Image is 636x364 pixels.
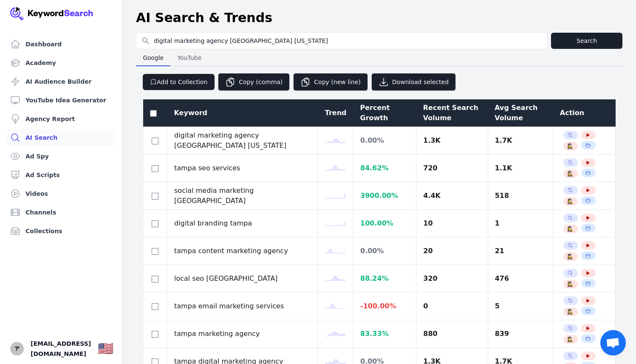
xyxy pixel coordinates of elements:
[567,336,574,343] button: 🕵️‍♀️
[7,36,115,53] a: Dashboard
[167,127,318,155] td: digital marketing agency [GEOGRAPHIC_DATA] [US_STATE]
[495,218,546,229] div: 1
[495,191,546,201] div: 518
[360,135,409,146] div: 0.00 %
[423,135,481,146] div: 1.3K
[567,281,574,288] span: 🕵️‍♀️
[567,170,574,177] button: 🕵️‍♀️
[360,274,409,284] div: 88.24 %
[567,143,574,150] button: 🕵️‍♀️
[567,170,574,177] span: 🕵️‍♀️
[495,135,546,146] div: 1.7K
[360,103,410,123] div: Percent Growth
[7,166,115,183] a: Ad Scripts
[423,103,481,123] div: Recent Search Volume
[567,253,574,260] button: 🕵️‍♀️
[567,336,574,343] span: 🕵️‍♀️
[167,237,318,265] td: tampa content marketing agency
[495,163,546,173] div: 1.1K
[174,108,311,118] div: Keyword
[7,129,115,146] a: AI Search
[167,320,318,348] td: tampa marketing agency
[567,226,574,232] button: 🕵️‍♀️
[293,73,368,91] button: Copy (new line)
[423,274,481,284] div: 320
[139,52,167,64] span: Google
[560,108,609,118] div: Action
[98,341,113,356] div: 🇺🇸
[7,185,115,202] a: Videos
[423,329,481,339] div: 880
[567,253,574,260] span: 🕵️‍♀️
[167,155,318,182] td: tampa seo services
[167,265,318,293] td: local seo [GEOGRAPHIC_DATA]
[600,330,626,356] div: Open chat
[567,198,574,205] button: 🕵️‍♀️
[167,182,318,210] td: social media marketing [GEOGRAPHIC_DATA]
[167,210,318,237] td: digital branding tampa
[495,246,546,256] div: 21
[7,148,115,165] a: Ad Spy
[567,198,574,205] span: 🕵️‍♀️
[423,246,481,256] div: 20
[371,73,456,91] button: Download selected
[7,92,115,109] a: YouTube Idea Generator
[567,308,574,315] button: 🕵️‍♀️
[567,308,574,315] span: 🕵️‍♀️
[136,33,547,49] input: Search
[495,103,546,123] div: Avg Search Volume
[218,73,290,91] button: Copy (comma)
[7,204,115,221] a: Channels
[423,301,481,311] div: 0
[360,218,409,229] div: 100.00 %
[7,73,115,90] a: AI Audience Builder
[136,10,272,25] h1: AI Search & Trends
[495,329,546,339] div: 839
[360,163,409,173] div: 84.62 %
[31,339,91,359] span: [EMAIL_ADDRESS][DOMAIN_NAME]
[98,340,113,357] button: 🇺🇸
[567,226,574,232] span: 🕵️‍♀️
[567,143,574,150] span: 🕵️‍♀️
[10,342,24,356] button: Open user button
[567,281,574,288] button: 🕵️‍♀️
[360,301,409,311] div: -100.00 %
[423,191,481,201] div: 4.4K
[7,54,115,71] a: Academy
[10,7,93,20] img: Your Company
[325,108,347,118] div: Trend
[551,33,622,49] button: Search
[360,329,409,339] div: 83.33 %
[7,110,115,127] a: Agency Report
[360,191,409,201] div: 3900.00 %
[7,223,115,240] a: Collections
[423,163,481,173] div: 720
[143,74,215,90] button: Add to Collection
[495,274,546,284] div: 476
[174,52,205,64] span: YouTube
[167,293,318,320] td: tampa email marketing services
[495,301,546,311] div: 5
[10,342,24,356] img: TL MEDIA
[360,246,409,256] div: 0.00 %
[423,218,481,229] div: 10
